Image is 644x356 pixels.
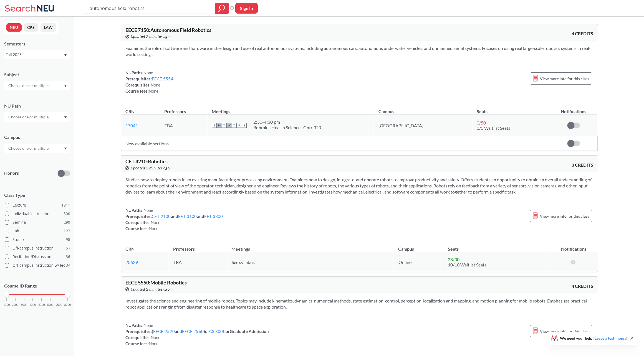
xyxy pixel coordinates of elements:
div: NU Path [4,103,70,109]
span: None [151,335,161,340]
svg: Dropdown arrow [64,116,67,118]
span: CET 4210 : Robotics [125,158,168,164]
div: CRN [125,246,135,252]
th: Campus [394,240,443,252]
div: magnifying glass [215,3,229,14]
div: Dropdown arrow [4,81,70,90]
span: View more info for this class [540,213,589,220]
svg: Dropdown arrow [64,85,67,87]
input: Choose one or multiple [6,145,52,152]
a: CET 2100 [152,214,171,219]
label: Recitation/Discussion [5,253,70,260]
td: [GEOGRAPHIC_DATA] [374,115,472,136]
a: EET 3300 [204,214,223,219]
button: Sign In [235,3,258,14]
div: Semesters [4,41,70,47]
th: Notifications [550,240,598,252]
span: Class Type [4,192,70,198]
input: Choose one or multiple [6,82,52,89]
label: Seminar [5,219,70,226]
div: Fall 2025Dropdown arrow [4,50,70,59]
span: None [149,226,159,231]
svg: Dropdown arrow [64,148,67,150]
th: Notifications [550,103,597,115]
a: 20629 [125,260,138,265]
span: None [143,323,153,328]
span: View more info for this class [540,328,589,335]
td: TBA [169,252,227,272]
svg: magnifying glass [218,4,225,12]
a: Leave a testimonial [595,336,627,340]
span: 1000 [3,303,10,306]
span: EECE 7150 : Autonomous Field Robotics [125,27,211,33]
span: EECE 5550 : Mobile Robotics [125,279,187,286]
span: 67 [66,245,70,251]
label: Lecture [5,202,70,209]
div: Subject [4,72,70,78]
a: EECE 2520 [153,329,175,334]
span: 1911 [61,202,70,208]
span: 6000 [47,303,54,306]
th: Professors [169,240,227,252]
span: None [151,82,161,87]
div: NUPaths: Prerequisites: Corequisites: Course fees: [125,70,173,94]
span: 4000 [29,303,36,306]
span: T [232,123,237,128]
svg: Dropdown arrow [64,54,67,56]
td: Online [394,252,443,272]
span: 5000 [38,303,45,306]
span: S [242,123,247,128]
label: Lab [5,227,70,235]
div: Fall 2025 [6,52,64,58]
th: Meetings [227,240,394,252]
span: 299 [64,219,70,225]
span: We need your help! [560,336,627,340]
div: Dropdown arrow [4,144,70,153]
span: 0 / 50 [477,120,486,125]
span: See syllabus [232,260,255,265]
div: 2:50 - 4:30 pm [253,119,321,125]
td: New available sections [121,136,550,151]
th: Seats [472,103,550,115]
button: LAW [41,23,56,32]
span: 28 / 30 [448,257,459,262]
div: NUPaths: Prerequisites: ( and ) or or Graduate Admission Corequisites: Course fees: [125,322,269,347]
th: Seats [443,240,550,252]
label: Individual Instruction [5,210,70,217]
button: CPS [24,23,38,32]
span: T [222,123,227,128]
input: Choose one or multiple [6,114,52,120]
span: 4 CREDITS [572,30,593,37]
span: None [151,220,161,225]
div: Dropdown arrow [4,112,70,122]
span: Updated 2 minutes ago [131,34,170,40]
span: M [217,123,222,128]
span: Updated 2 minutes ago [131,286,170,292]
div: CRN [125,108,135,115]
section: Examines the role of software and hardware in the design and use of real autonomous systems, incl... [125,45,593,57]
span: 2000 [12,303,19,306]
span: View more info for this class [540,75,589,82]
span: Updated 2 minutes ago [131,165,170,171]
span: 3 CREDITS [572,162,593,168]
a: CS 3000 [209,329,226,334]
span: None [149,88,159,93]
th: Meetings [207,103,374,115]
div: NUPaths: Prerequisites: and and Corequisites: Course fees: [125,207,223,232]
p: Honors [4,170,19,176]
section: Investigates the science and engineering of mobile robots. Topics may include kinematics, dynamic... [125,298,593,310]
label: Studio [5,236,70,243]
span: None [143,70,153,75]
span: 300 [64,211,70,217]
section: Studies how to deploy robots in an existing manufacturing or processing environment. Examines how... [125,177,593,195]
a: EECE 5554 [152,76,173,81]
span: 10/10 Waitlist Seats [448,262,486,267]
button: NEU [6,23,22,32]
span: 34 [66,262,70,268]
td: TBA [160,115,207,136]
span: 0/0 Waitlist Seats [477,125,510,131]
span: 4 CREDITS [572,283,593,289]
label: Off-campus instruction w/ lec [5,262,70,269]
span: F [237,123,242,128]
span: 127 [64,228,70,234]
